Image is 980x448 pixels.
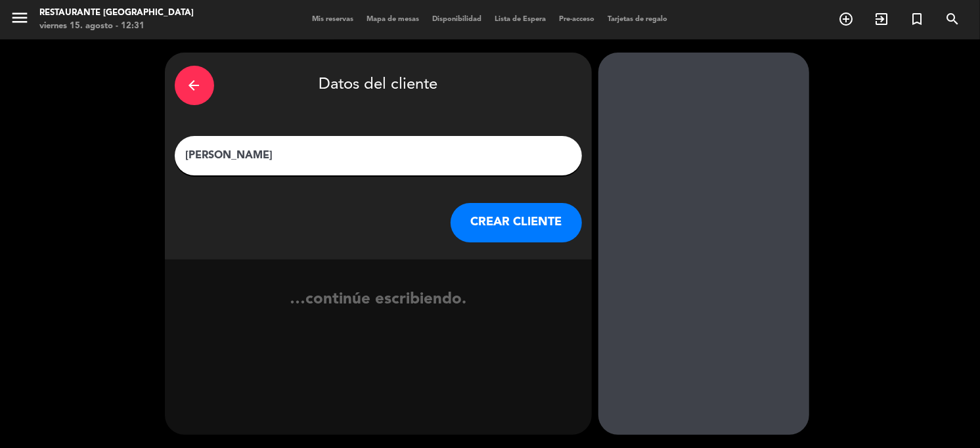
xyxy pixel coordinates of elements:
[10,8,30,32] button: menu
[553,16,602,23] span: Pre-acceso
[909,11,925,27] i: turned_in_not
[602,16,675,23] span: Tarjetas de regalo
[426,16,489,23] span: Disponibilidad
[489,16,553,23] span: Lista de Espera
[874,11,889,27] i: exit_to_app
[945,11,960,27] i: search
[39,7,194,20] div: Restaurante [GEOGRAPHIC_DATA]
[187,78,202,93] i: arrow_back
[165,287,592,336] div: …continúe escribiendo.
[451,203,582,242] button: CREAR CLIENTE
[361,16,426,23] span: Mapa de mesas
[306,16,361,23] span: Mis reservas
[838,11,854,27] i: add_circle_outline
[175,62,582,108] div: Datos del cliente
[10,8,30,28] i: menu
[185,146,572,165] input: Escriba nombre, correo electrónico o número de teléfono...
[39,20,194,33] div: viernes 15. agosto - 12:31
